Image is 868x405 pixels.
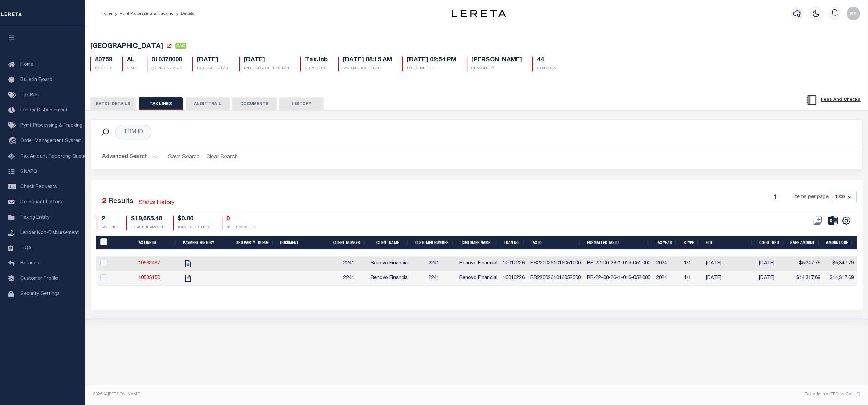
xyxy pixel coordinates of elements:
span: Lender Non-Disbursement [20,231,79,235]
h5: 010370000 [151,57,182,64]
td: $14,317.69 [787,271,823,286]
td: 2024 [654,256,681,271]
button: DOCUMENTS [232,97,277,110]
span: 2241 [429,276,439,280]
span: Refunds [20,261,39,266]
p: NOT RECONCILED [226,225,256,230]
a: Pymt Processing & Tracking [120,12,174,16]
p: ITEM COUNT [537,66,558,71]
p: TOTAL SELECTED DUE [178,225,213,230]
a: 10533150 [138,276,160,280]
h5: AL [127,57,136,64]
th: Good Thru: activate to sort column ascending [757,236,788,250]
th: RType: activate to sort column ascending [681,236,703,250]
p: EARLIEST ELD DATE [197,66,229,71]
button: BATCH DETAILS [90,97,136,110]
span: Renovo Financial [371,276,409,280]
span: Pymt Processing & Tracking [20,123,82,128]
a: Home [101,12,112,16]
span: Check Requests [20,185,57,189]
p: CREATED BY [305,66,328,71]
span: Security Settings [20,292,60,296]
td: 2024 [654,271,681,286]
th: Client Number: activate to sort column ascending [331,236,369,250]
img: svg+xml;base64,PHN2ZyB4bWxucz0iaHR0cDovL3d3dy53My5vcmcvMjAwMC9zdmciIHBvaW50ZXItZXZlbnRzPSJub25lIi... [847,7,860,20]
h5: [DATE] [244,57,290,64]
span: Order Management System [20,139,82,143]
span: Items per page [794,193,829,201]
p: AGENCY NUMBER [151,66,182,71]
p: LAST CHANGED [407,66,456,71]
h5: 44 [537,57,558,64]
div: TBM ID [115,125,151,139]
span: Tax Amount Reporting Queue [20,154,87,159]
span: Tax Bills [20,93,39,98]
a: Status History [139,199,174,207]
th: Customer Name: activate to sort column ascending [457,236,501,250]
span: Home [20,62,33,67]
p: TOTAL DUE AMOUNT [131,225,165,230]
td: RR2200261016051000 [528,256,584,271]
th: Base Amount: activate to sort column ascending [788,236,823,250]
td: 1/1 [681,256,703,271]
td: [DATE] [756,271,787,286]
td: 10010226 [500,271,528,286]
span: Bulletin Board [20,78,52,82]
h4: 2 [101,216,118,223]
p: SYSTEM CREATED DATE [343,66,392,71]
span: 2241 [429,261,439,266]
th: Tax Line ID: activate to sort column ascending [118,236,180,250]
p: BATCH ID [95,66,112,71]
td: 1/1 [681,271,703,286]
span: Delinquent Letters [20,200,62,205]
th: Amount Due: activate to sort column ascending [823,236,857,250]
span: CAC [175,43,186,49]
h5: 80759 [95,57,112,64]
h4: $0.00 [178,216,213,223]
p: STATE [127,66,136,71]
button: AUDIT TRAIL [186,97,230,110]
td: RR-22-00-26-1-016-051.000 [584,256,654,271]
h5: [DATE] 02:54 PM [407,57,456,64]
th: Tax Year: activate to sort column ascending [653,236,681,250]
span: Customer Profile [20,276,58,281]
td: RR2200261016052000 [528,271,584,286]
div: 2025 © [PERSON_NAME]. [88,391,477,398]
th: Payment History [180,236,234,250]
p: CHANGED BY [471,66,522,71]
h4: 0 [226,216,256,223]
label: Results [108,196,133,207]
span: 2241 [343,261,354,266]
p: TAX LINES [101,225,118,230]
h5: [PERSON_NAME] [471,57,522,64]
span: SNAPQ [20,169,37,174]
th: Document [277,236,331,250]
span: Renovo Financial [459,261,497,266]
img: logo-dark.svg [452,10,506,17]
th: Formatted Tax ID: activate to sort column ascending [584,236,653,250]
th: Loan No: activate to sort column ascending [501,236,529,250]
th: 3rd Party [234,236,255,250]
h5: [DATE] [197,57,229,64]
td: [DATE] [756,256,787,271]
th: Customer Number: activate to sort column ascending [413,236,457,250]
td: RR-22-00-26-1-016-052.000 [584,271,654,286]
span: 2241 [343,276,354,280]
th: ELD: activate to sort column ascending [703,236,757,250]
th: Tax ID: activate to sort column ascending [528,236,584,250]
span: TIQA [20,246,31,250]
h5: [DATE] 08:15 AM [343,57,392,64]
span: [GEOGRAPHIC_DATA] [90,43,163,50]
td: [DATE] [703,256,757,271]
h4: $19,665.48 [131,216,165,223]
span: Renovo Financial [371,261,409,266]
p: EARLIEST GOOD THRU DATE [244,66,290,71]
h5: TaxJob [305,57,328,64]
td: $14,317.69 [823,271,856,286]
a: 10532487 [138,261,160,266]
li: Details [174,11,194,17]
span: Taxing Entity [20,215,49,220]
th: PayeePaymentBatchId [96,236,118,250]
div: Tax Admin v.[TECHNICAL_ID] [482,391,861,398]
td: $5,347.79 [787,256,823,271]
